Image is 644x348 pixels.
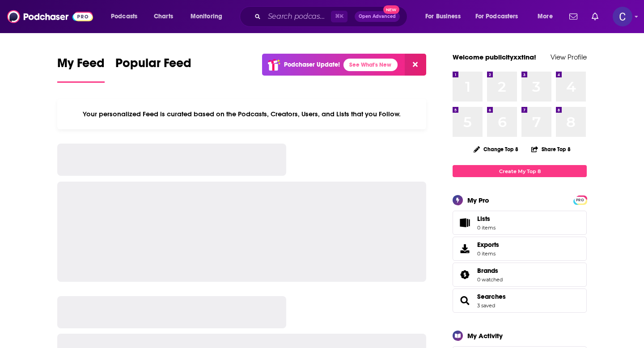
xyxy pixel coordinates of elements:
span: Logged in as publicityxxtina [613,7,632,26]
button: open menu [105,9,149,24]
input: Search podcasts, credits, & more... [264,9,331,24]
a: Searches [477,293,506,301]
button: Share Top 8 [531,140,571,158]
div: My Pro [467,196,489,204]
a: View Profile [551,53,587,61]
span: PRO [575,197,585,204]
span: New [383,5,399,14]
a: Brands [456,268,474,281]
span: Brands [477,267,498,275]
span: Exports [477,241,499,249]
button: Show profile menu [613,7,632,26]
a: Create My Top 8 [453,165,587,177]
button: open menu [419,9,472,24]
span: Open Advanced [359,14,396,19]
div: Your personalized Feed is curated based on the Podcasts, Creators, Users, and Lists that you Follow. [57,99,426,129]
span: Podcasts [111,10,137,23]
span: Searches [453,289,587,313]
span: Charts [154,10,173,23]
button: Change Top 8 [468,144,524,155]
a: Show notifications dropdown [588,9,602,24]
span: Brands [453,263,587,287]
span: For Podcasters [475,10,518,23]
a: 0 watched [477,276,503,283]
a: 3 saved [477,302,495,309]
div: Search podcasts, credits, & more... [248,6,416,27]
span: ⌘ K [331,11,347,22]
a: PRO [575,196,585,203]
button: Open AdvancedNew [355,11,400,22]
a: My Feed [57,55,105,83]
a: Searches [456,294,474,307]
img: User Profile [613,7,632,26]
span: Lists [456,216,474,229]
span: Monitoring [191,10,222,23]
a: Popular Feed [115,55,191,83]
button: open menu [184,9,234,24]
span: 0 items [477,225,496,231]
button: open menu [470,9,531,24]
img: Podchaser - Follow, Share and Rate Podcasts [7,8,93,25]
a: See What's New [343,59,398,71]
span: Exports [456,242,474,255]
span: My Feed [57,55,105,76]
span: Popular Feed [115,55,191,76]
span: 0 items [477,250,499,257]
a: Exports [453,237,587,261]
p: Podchaser Update! [284,61,340,68]
div: My Activity [467,331,503,340]
a: Show notifications dropdown [566,9,581,24]
span: Lists [477,215,490,223]
span: For Business [425,10,461,23]
a: Welcome publicityxxtina! [453,53,536,61]
a: Charts [148,9,178,24]
a: Brands [477,267,503,275]
span: More [538,10,553,23]
a: Lists [453,211,587,235]
button: open menu [531,9,564,24]
span: Lists [477,215,496,223]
